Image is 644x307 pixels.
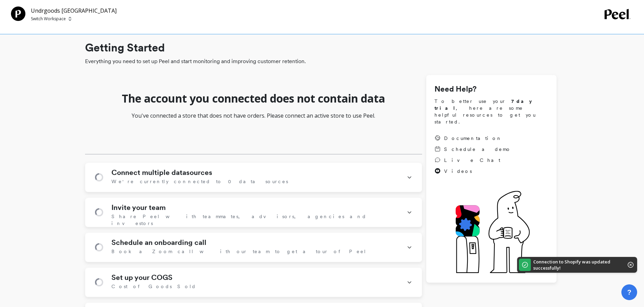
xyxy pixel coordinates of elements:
[111,248,367,255] span: Book a Zoom call with our team to get a tour of Peel
[444,146,511,153] span: Schedule a demo
[85,57,557,66] span: Everything you need to set up Peel and start monitoring and improving customer retention.
[444,168,472,175] span: Videos
[85,111,422,120] p: You've connected a store that does not have orders. Please connect an active store to use Peel.
[434,83,548,95] h1: Need Help?
[434,168,511,175] a: Videos
[11,7,25,21] img: Team Profile
[111,168,212,177] h1: Connect multiple datasources
[444,157,500,164] span: Live Chat
[434,135,511,142] a: Documentation
[533,259,617,271] p: Connection to Shopify was updated successfully!
[621,284,637,300] button: ?
[31,7,117,15] p: Undrgoods [GEOGRAPHIC_DATA]
[111,283,196,290] span: Cost of Goods Sold
[434,98,548,125] span: To better use your , here are some helpful resources to get you started.
[627,287,631,297] span: ?
[31,16,66,22] p: Switch Workspace
[122,92,385,105] h1: The account you connected does not contain data
[69,16,71,22] img: picker
[434,98,538,111] strong: 7 day trial
[111,273,172,282] h1: Set up your COGS
[444,135,502,142] span: Documentation
[434,146,511,153] a: Schedule a demo
[111,178,288,185] span: We're currently connected to 0 data sources
[111,203,166,212] h1: Invite your team
[111,238,206,247] h1: Schedule an onboarding call
[85,39,557,56] h1: Getting Started
[111,213,398,227] span: Share Peel with teammates, advisors, agencies and investors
